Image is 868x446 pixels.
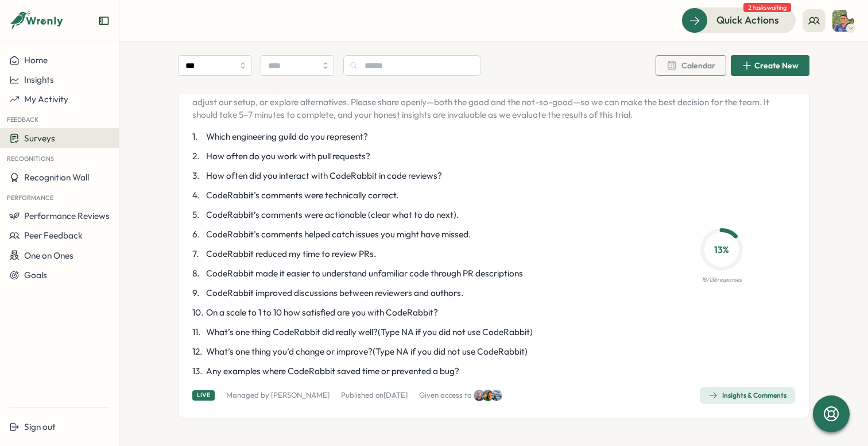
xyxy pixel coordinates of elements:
[98,15,110,26] button: Expand sidebar
[743,3,791,12] span: 2 tasks waiting
[226,390,330,401] p: Managed by
[192,390,215,400] div: Live
[206,345,528,358] span: What’s one thing you’d change or improve?(Type NA if you did not use CodeRabbit)
[702,275,742,284] p: 18 / 136 responses
[832,10,854,32] img: Varghese
[192,365,204,378] span: 13 .
[700,387,795,404] button: Insights & Comments
[206,306,438,319] span: On a scale to 1 to 10 how satisfied are you with CodeRabbit?
[192,228,204,241] span: 6 .
[271,390,330,399] a: [PERSON_NAME]
[708,391,786,400] div: Insights & Comments
[192,209,204,221] span: 5 .
[206,248,376,260] span: CodeRabbit reduced my time to review PRs.
[192,130,204,143] span: 1 .
[206,365,459,378] span: Any examples where CodeRabbit saved time or prevented a bug?
[206,209,459,221] span: CodeRabbit’s comments were actionable (clear what to do next).
[206,326,533,339] span: What’s one thing CodeRabbit did really well?(Type NA if you did not use CodeRabbit)
[491,390,502,401] img: Mina Medhat
[482,390,494,401] img: Slava Leonov
[24,55,48,66] span: Home
[419,390,471,401] p: Given access to
[731,55,809,76] button: Create New
[24,210,110,221] span: Performance Reviews
[474,390,485,401] img: Radomir Sebek
[24,133,55,144] span: Surveys
[681,61,715,70] span: Calendar
[192,71,774,121] p: We’ve just wrapped up our trial of CodeRabbit, and now we want to hear from you. This survey is d...
[192,248,204,260] span: 7 .
[192,287,204,299] span: 9 .
[656,55,726,76] button: Calendar
[24,172,89,183] span: Recognition Wall
[24,250,73,261] span: One on Ones
[206,189,398,202] span: CodeRabbit’s comments were technically correct.
[24,421,56,432] span: Sign out
[192,306,204,319] span: 10 .
[704,243,739,257] p: 13 %
[206,150,370,163] span: How often do you work with pull requests?
[192,189,204,202] span: 4 .
[192,326,204,339] span: 11 .
[716,13,779,28] span: Quick Actions
[206,130,368,143] span: Which engineering guild do you represent?
[383,390,408,399] span: [DATE]
[206,228,471,241] span: CodeRabbit’s comments helped catch issues you might have missed.
[341,390,408,401] p: Published on
[24,270,47,280] span: Goals
[192,170,204,182] span: 3 .
[681,7,796,33] button: Quick Actions
[24,74,54,85] span: Insights
[206,170,442,182] span: How often did you interact with CodeRabbit in code reviews?
[24,94,68,105] span: My Activity
[192,150,204,163] span: 2 .
[24,230,83,241] span: Peer Feedback
[754,61,799,70] span: Create New
[192,267,204,280] span: 8 .
[206,287,463,299] span: CodeRabbit improved discussions between reviewers and authors.
[206,267,523,280] span: CodeRabbit made it easier to understand unfamiliar code through PR descriptions
[192,345,204,358] span: 12 .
